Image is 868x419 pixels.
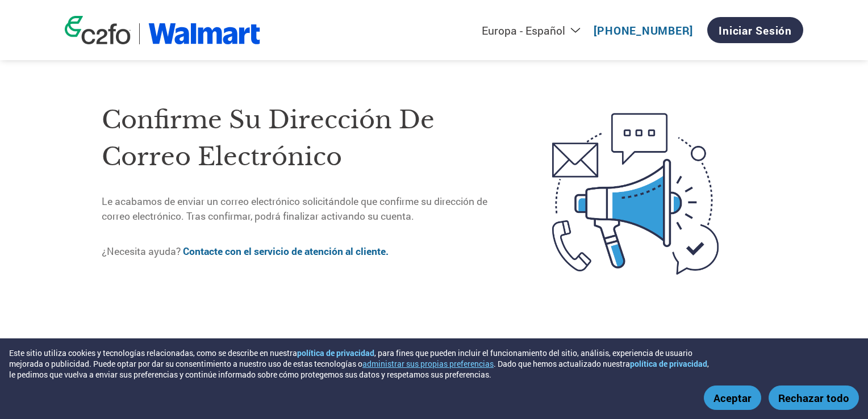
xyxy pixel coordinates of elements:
[504,93,766,295] img: open-email
[183,245,389,258] a: Contacte con el servicio de atención al cliente.
[102,194,504,224] p: Le acabamos de enviar un correo electrónico solicitándole que confirme su dirección de correo ele...
[594,23,693,37] a: [PHONE_NUMBER]
[102,244,504,259] p: ¿Necesita ayuda?
[769,386,859,410] button: Rechazar todo
[102,102,504,175] h1: Confirme su dirección de correo electrónico
[65,16,131,44] img: c2fo logo
[630,358,707,369] a: política de privacidad
[9,347,711,380] div: Este sitio utiliza cookies y tecnologías relacionadas, como se describe en nuestra , para fines q...
[707,17,803,43] a: Iniciar sesión
[148,23,260,44] img: Walmart
[297,347,374,358] a: política de privacidad
[704,386,761,410] button: Aceptar
[362,358,494,369] button: administrar sus propias preferencias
